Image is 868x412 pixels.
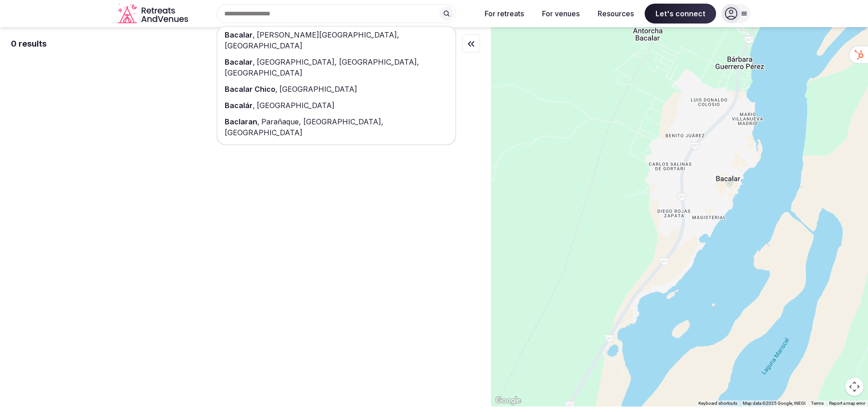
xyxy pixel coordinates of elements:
button: Keyboard shortcuts [698,400,737,407]
div: , [217,114,455,141]
span: Bacalár [225,101,253,110]
a: Visit the homepage [118,4,190,24]
span: Bacalar [225,57,253,66]
svg: Retreats and Venues company logo [118,4,190,24]
span: Baclaran [225,117,257,126]
div: , [217,81,455,97]
span: Bacalar Chico [225,85,275,94]
div: , [217,54,455,81]
a: Terms (opens in new tab) [811,401,824,406]
a: Report a map error [829,401,865,406]
button: For venues [535,4,587,24]
button: For retreats [477,4,531,24]
span: Parañaque, [GEOGRAPHIC_DATA], [GEOGRAPHIC_DATA] [225,117,383,137]
span: [PERSON_NAME][GEOGRAPHIC_DATA], [GEOGRAPHIC_DATA] [225,30,399,50]
span: [GEOGRAPHIC_DATA] [255,101,335,110]
span: Bacalar [225,30,253,39]
div: 0 results [11,38,47,49]
span: [GEOGRAPHIC_DATA] [278,85,357,94]
span: Let's connect [645,4,716,24]
span: Map data ©2025 Google, INEGI [743,401,806,406]
div: , [217,97,455,114]
span: [GEOGRAPHIC_DATA], [GEOGRAPHIC_DATA], [GEOGRAPHIC_DATA] [225,57,419,77]
a: Open this area in Google Maps (opens a new window) [493,395,523,407]
img: Google [493,395,523,407]
div: , [217,27,455,54]
button: Map camera controls [845,378,863,396]
button: Resources [590,4,641,24]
